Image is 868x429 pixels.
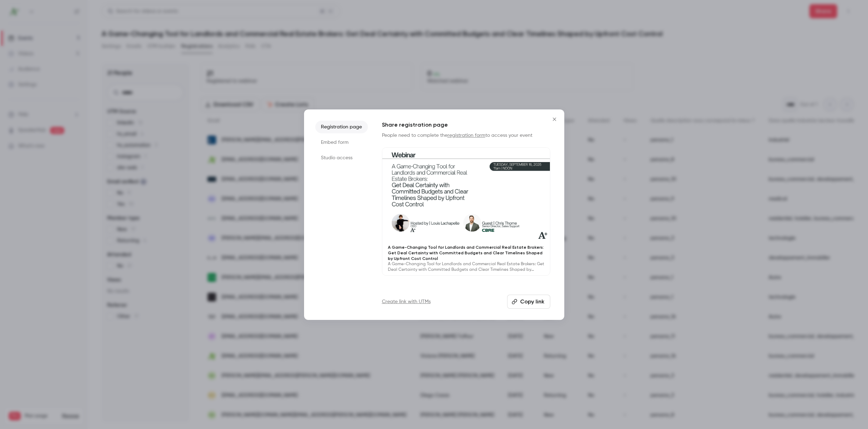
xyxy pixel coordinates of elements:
a: registration form [448,133,485,138]
p: A Game-Changing Tool for Landlords and Commercial Real Estate Brokers: Get Deal Certainty with Co... [388,261,544,273]
a: A Game-Changing Tool for Landlords and Commercial Real Estate Brokers: Get Deal Certainty with Co... [382,147,550,276]
li: Embed form [315,136,368,149]
button: Close [547,112,561,126]
h1: Share registration page [382,121,550,129]
a: Create link with UTMs [382,298,431,305]
li: Registration page [315,121,368,133]
li: Studio access [315,152,368,164]
p: A Game-Changing Tool for Landlords and Commercial Real Estate Brokers: Get Deal Certainty with Co... [388,244,544,261]
button: Copy link [507,295,550,309]
p: People need to complete the to access your event [382,132,550,139]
